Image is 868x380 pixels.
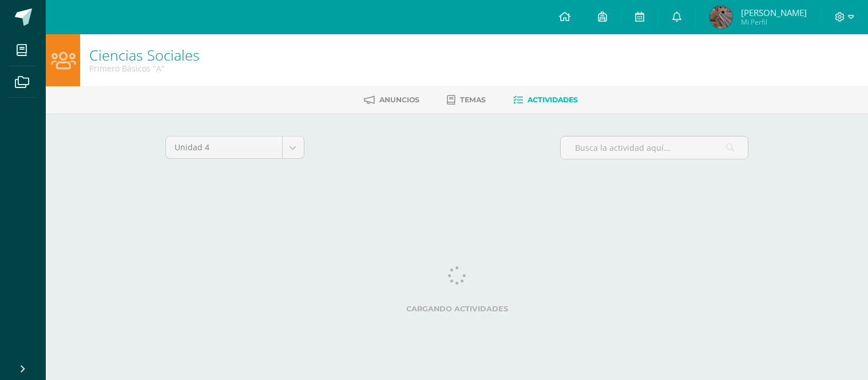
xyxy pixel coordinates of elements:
[89,45,200,65] a: Ciencias Sociales
[741,7,807,18] span: [PERSON_NAME]
[166,137,304,158] a: Unidad 4
[741,17,807,27] span: Mi Perfil
[513,91,578,109] a: Actividades
[710,6,732,29] img: 31939a3c825507503baf5dccd1318a21.png
[379,95,419,104] span: Anuncios
[165,305,749,313] label: Cargando actividades
[89,47,200,63] h1: Ciencias Sociales
[175,137,274,158] span: Unidad 4
[89,63,200,74] div: Primero Básicos 'A'
[364,91,419,109] a: Anuncios
[460,95,486,104] span: Temas
[561,137,748,159] input: Busca la actividad aquí...
[528,95,578,104] span: Actividades
[447,91,486,109] a: Temas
